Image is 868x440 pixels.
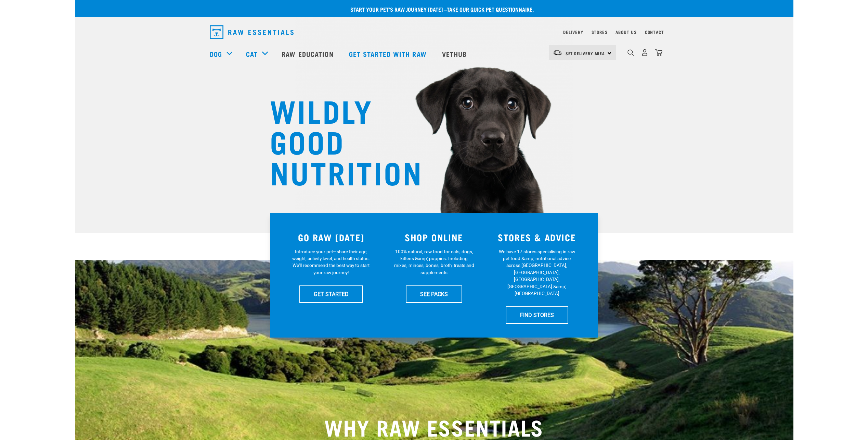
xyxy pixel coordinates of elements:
nav: dropdown navigation [75,40,793,68]
a: GET STARTED [299,285,363,303]
a: FIND STORES [506,306,568,323]
img: home-icon@2x.png [655,49,662,56]
nav: dropdown navigation [204,23,664,42]
a: Contact [645,31,664,33]
a: Cat [246,49,258,59]
a: Vethub [435,40,476,68]
a: Stores [592,31,608,33]
img: Raw Essentials Logo [210,25,294,39]
img: home-icon-1@2x.png [627,49,634,56]
a: Raw Education [275,40,342,68]
a: Dog [210,49,222,59]
span: Set Delivery Area [566,52,605,54]
a: take our quick pet questionnaire. [447,8,534,11]
a: SEE PACKS [406,285,462,303]
h3: GO RAW [DATE] [284,232,379,243]
p: Start your pet’s raw journey [DATE] – [80,5,799,13]
h1: WILDLY GOOD NUTRITION [270,94,407,187]
p: Introduce your pet—share their age, weight, activity level, and health status. We'll recommend th... [291,248,371,276]
h3: SHOP ONLINE [387,232,481,243]
p: We have 17 stores specialising in raw pet food &amp; nutritional advice across [GEOGRAPHIC_DATA],... [497,248,577,297]
p: 100% natural, raw food for cats, dogs, kittens &amp; puppies. Including mixes, minces, bones, bro... [394,248,474,276]
a: About Us [616,31,636,33]
img: van-moving.png [553,50,562,56]
a: Get started with Raw [342,40,435,68]
h3: STORES & ADVICE [490,232,584,243]
a: Delivery [563,31,583,33]
img: user.png [641,49,648,56]
h2: WHY RAW ESSENTIALS [210,414,659,439]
